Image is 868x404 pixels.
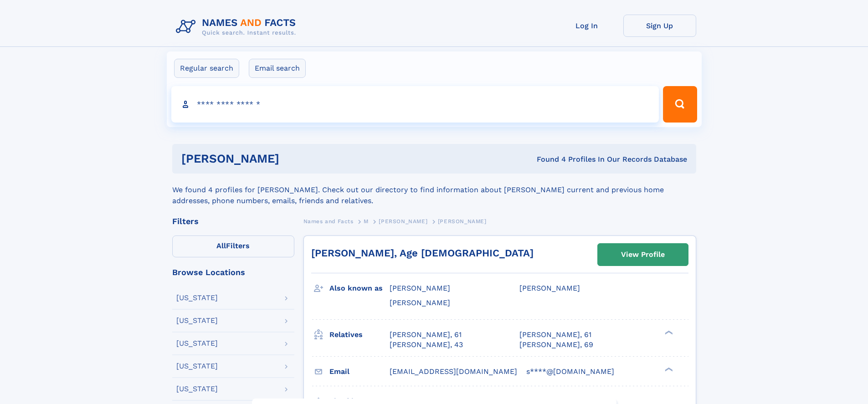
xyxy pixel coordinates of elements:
div: [US_STATE] [176,340,218,347]
a: View Profile [598,244,688,266]
a: [PERSON_NAME], 61 [390,330,462,340]
span: [PERSON_NAME] [379,218,427,225]
h3: Relatives [329,327,390,343]
span: [PERSON_NAME] [390,298,450,307]
h3: Email [329,364,390,379]
span: [PERSON_NAME] [390,284,450,292]
a: [PERSON_NAME], 43 [390,340,463,350]
div: [US_STATE] [176,317,218,324]
label: Email search [249,59,306,78]
input: search input [171,86,659,123]
div: Filters [172,217,294,225]
div: View Profile [621,244,665,265]
a: Names and Facts [303,215,354,227]
img: Logo Names and Facts [172,15,303,39]
span: M [364,218,369,225]
span: All [216,241,226,250]
div: Found 4 Profiles In Our Records Database [408,154,687,164]
h3: Also known as [329,281,390,296]
label: Filters [172,235,294,257]
div: [US_STATE] [176,385,218,393]
a: Log In [550,15,623,37]
a: [PERSON_NAME], 69 [519,340,593,350]
span: [EMAIL_ADDRESS][DOMAIN_NAME] [390,367,517,376]
div: ❯ [663,366,673,372]
a: [PERSON_NAME], 61 [519,330,591,340]
div: ❯ [663,329,673,335]
span: [PERSON_NAME] [519,284,580,292]
button: Search Button [663,86,697,123]
label: Regular search [174,59,239,78]
div: [US_STATE] [176,363,218,370]
span: [PERSON_NAME] [438,218,487,225]
div: [US_STATE] [176,294,218,302]
a: Sign Up [623,15,696,37]
div: We found 4 profiles for [PERSON_NAME]. Check out our directory to find information about [PERSON_... [172,174,696,206]
a: [PERSON_NAME], Age [DEMOGRAPHIC_DATA] [311,247,534,259]
h1: [PERSON_NAME] [181,153,408,164]
div: Browse Locations [172,268,294,276]
a: [PERSON_NAME] [379,215,427,227]
a: M [364,215,369,227]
